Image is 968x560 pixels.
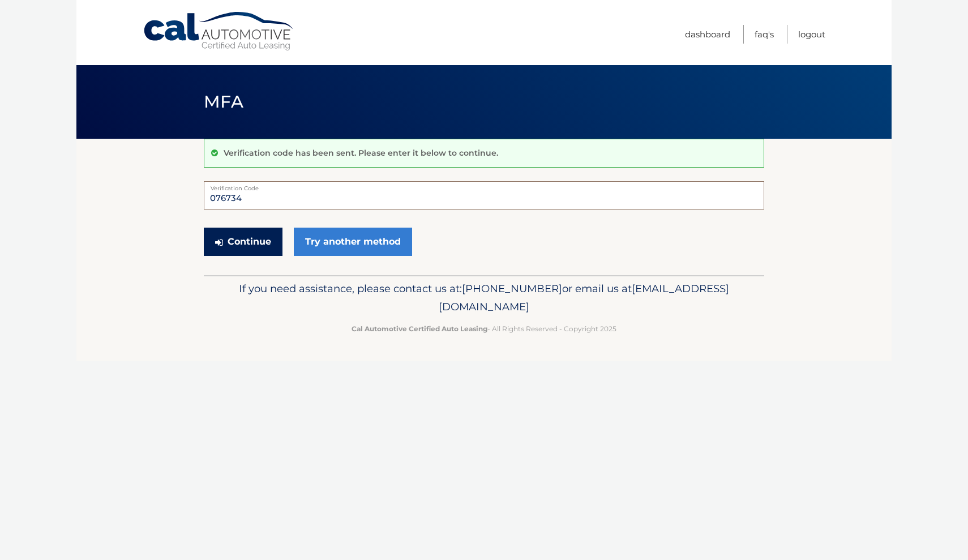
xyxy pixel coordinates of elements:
[224,148,498,158] p: Verification code has been sent. Please enter it below to continue.
[685,25,730,44] a: Dashboard
[462,282,562,295] span: [PHONE_NUMBER]
[798,25,825,44] a: Logout
[294,228,412,256] a: Try another method
[204,91,243,112] span: MFA
[755,25,774,44] a: FAQ's
[439,282,729,313] span: [EMAIL_ADDRESS][DOMAIN_NAME]
[211,323,757,335] p: - All Rights Reserved - Copyright 2025
[204,181,764,190] label: Verification Code
[204,181,764,210] input: Verification Code
[211,280,757,316] p: If you need assistance, please contact us at: or email us at
[204,228,282,256] button: Continue
[352,324,487,333] strong: Cal Automotive Certified Auto Leasing
[143,11,295,52] a: Cal Automotive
